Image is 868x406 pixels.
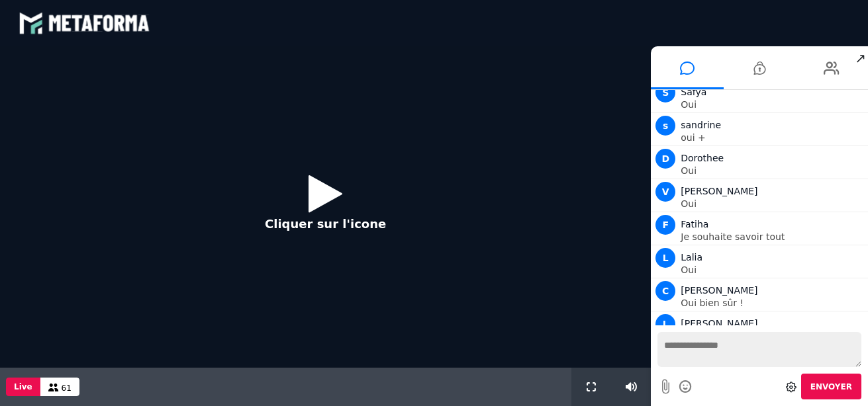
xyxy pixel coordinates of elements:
[6,378,40,396] button: Live
[681,133,865,142] p: oui +
[681,100,865,109] p: Oui
[655,116,675,136] span: s
[655,182,675,202] span: V
[655,149,675,169] span: D
[681,153,724,163] span: Dorothee
[681,186,757,196] span: [PERSON_NAME]
[655,83,675,102] span: S
[681,265,865,274] p: Oui
[801,374,861,399] button: Envoyer
[681,285,757,296] span: [PERSON_NAME]
[681,87,706,97] span: Safya
[265,215,386,233] p: Cliquer sur l'icone
[62,384,72,393] span: 61
[655,215,675,235] span: F
[655,248,675,268] span: L
[681,166,865,175] p: Oui
[681,318,757,329] span: [PERSON_NAME]
[681,219,708,229] span: Fatiha
[810,382,852,391] span: Envoyer
[681,199,865,208] p: Oui
[681,298,865,307] p: Oui bien sûr !
[681,232,865,241] p: Je souhaite savoir tout
[853,46,868,70] span: ↗
[252,165,399,250] button: Cliquer sur l'icone
[681,120,721,130] span: sandrine
[655,314,675,334] span: L
[681,252,702,263] span: Lalia
[655,281,675,301] span: C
